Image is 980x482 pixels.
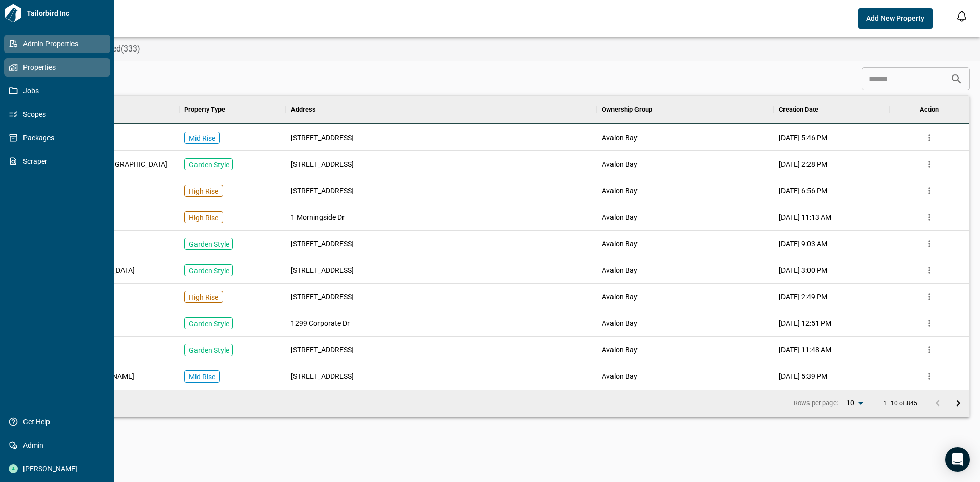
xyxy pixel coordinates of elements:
[779,133,827,143] span: [DATE] 5:46 PM
[922,183,937,198] button: more
[18,133,101,143] span: Packages
[922,210,937,225] button: more
[602,133,638,143] span: Avalon Bay
[602,371,638,382] span: Avalon Bay
[189,160,229,170] p: Garden Style
[602,186,638,196] span: Avalon Bay
[18,156,101,166] span: Scraper
[953,8,970,24] button: Open notification feed
[18,440,101,450] span: Admin
[4,58,110,77] a: Properties
[18,417,101,427] span: Get Help
[18,62,101,72] span: Properties
[4,82,110,100] a: Jobs
[922,263,937,278] button: more
[779,239,827,249] span: [DATE] 9:03 AM
[858,8,933,29] button: Add New Property
[774,95,889,124] div: Creation Date
[883,400,917,407] p: 1–10 of 845
[779,265,827,275] span: [DATE] 3:00 PM
[4,152,110,170] a: Scraper
[602,212,638,222] span: Avalon Bay
[602,95,652,124] div: Ownership Group
[4,129,110,147] a: Packages
[842,396,867,411] div: 10
[922,130,937,145] button: more
[794,399,838,408] p: Rows per page:
[922,157,937,172] button: more
[4,105,110,123] a: Scopes
[179,95,286,124] div: Property Type
[779,318,831,328] span: [DATE] 12:51 PM
[189,213,218,223] p: High Rise
[189,345,229,356] p: Garden Style
[291,371,354,382] span: [STREET_ADDRESS]
[922,316,937,331] button: more
[922,342,937,358] button: more
[189,133,215,143] p: Mid Rise
[184,95,225,124] div: Property Type
[291,212,345,222] span: 1 Morningside Dr
[602,239,638,249] span: Avalon Bay
[602,345,638,355] span: Avalon Bay
[922,289,937,305] button: more
[291,95,316,124] div: Address
[291,318,350,328] span: 1299 Corporate Dr
[779,95,818,124] div: Creation Date
[189,319,229,329] p: Garden Style
[189,266,229,276] p: Garden Style
[18,464,101,474] span: [PERSON_NAME]
[291,159,354,169] span: [STREET_ADDRESS]
[189,239,229,249] p: Garden Style
[189,292,218,302] p: High Rise
[948,393,968,414] button: Go to next page
[779,292,827,302] span: [DATE] 2:49 PM
[602,159,638,169] span: Avalon Bay
[18,109,101,119] span: Scopes
[779,371,827,382] span: [DATE] 5:39 PM
[189,372,215,382] p: Mid Rise
[189,186,218,196] p: High Rise
[779,345,831,355] span: [DATE] 11:48 AM
[22,8,110,18] span: Tailorbird Inc
[597,95,774,124] div: Ownership Group
[4,436,110,454] a: Admin
[291,292,354,302] span: [STREET_ADDRESS]
[27,37,980,61] div: base tabs
[291,239,354,249] span: [STREET_ADDRESS]
[602,265,638,275] span: Avalon Bay
[779,159,827,169] span: [DATE] 2:28 PM
[291,265,354,275] span: [STREET_ADDRESS]
[920,95,939,124] div: Action
[889,95,969,124] div: Action
[18,39,101,49] span: Admin-Properties
[4,35,110,53] a: Admin-Properties
[291,186,354,196] span: [STREET_ADDRESS]
[291,345,354,355] span: [STREET_ADDRESS]
[286,95,597,124] div: Address
[945,447,970,472] div: Open Intercom Messenger
[866,13,924,23] span: Add New Property
[291,133,354,143] span: [STREET_ADDRESS]
[602,318,638,328] span: Avalon Bay
[922,236,937,251] button: more
[90,44,140,54] span: Archived(333)
[779,186,827,196] span: [DATE] 6:56 PM
[37,95,179,124] div: Property Name
[779,212,831,222] span: [DATE] 11:13 AM
[602,292,638,302] span: Avalon Bay
[922,369,937,384] button: more
[18,86,101,96] span: Jobs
